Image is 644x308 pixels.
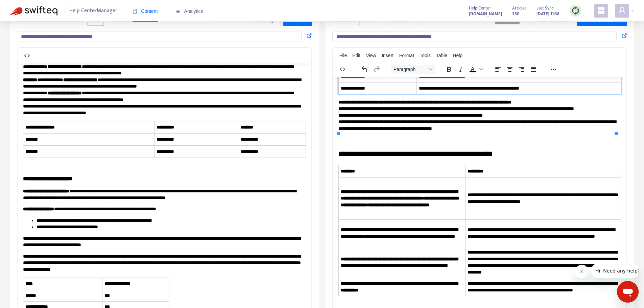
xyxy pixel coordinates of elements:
[393,67,427,72] span: Paragraph
[492,65,504,74] button: Align left
[352,53,360,58] span: Edit
[10,6,57,16] img: Swifteq
[617,281,639,303] iframe: Button to launch messaging window
[17,17,82,24] b: Select the text to translate from
[512,4,526,12] span: Articles
[469,4,491,12] span: Help Center
[382,53,393,58] span: Insert
[366,53,376,58] span: View
[571,6,580,15] img: sync.dc5367851b00ba804db3.png
[469,10,502,18] a: [DOMAIN_NAME]
[528,65,539,74] button: Justify
[371,65,382,74] button: Redo
[133,8,158,14] span: Content
[467,65,484,74] div: Text color Black
[359,65,371,74] button: Undo
[504,65,516,74] button: Align center
[512,10,520,18] strong: 350
[69,4,117,17] span: Help Center Manager
[420,53,431,58] span: Tools
[436,53,447,58] span: Table
[4,5,49,10] span: Hi. Need any help?
[133,9,137,14] span: book
[597,6,605,15] span: appstore
[618,6,626,15] span: user
[175,9,180,14] span: area-chart
[455,65,467,74] button: Italic
[332,17,357,24] b: Translate To
[575,265,589,278] iframe: Close message
[548,65,559,74] button: Reveal or hide additional toolbar items
[391,65,435,74] button: Block Paragraph
[175,8,203,14] span: Analytics
[516,65,527,74] button: Align right
[536,10,559,18] strong: [DATE] 11:38
[443,65,455,74] button: Bold
[498,18,517,23] span: UNSAVED
[339,53,347,58] span: File
[536,4,554,12] span: Last Sync
[453,53,462,58] span: Help
[591,263,639,278] iframe: Message from company
[399,53,414,58] span: Format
